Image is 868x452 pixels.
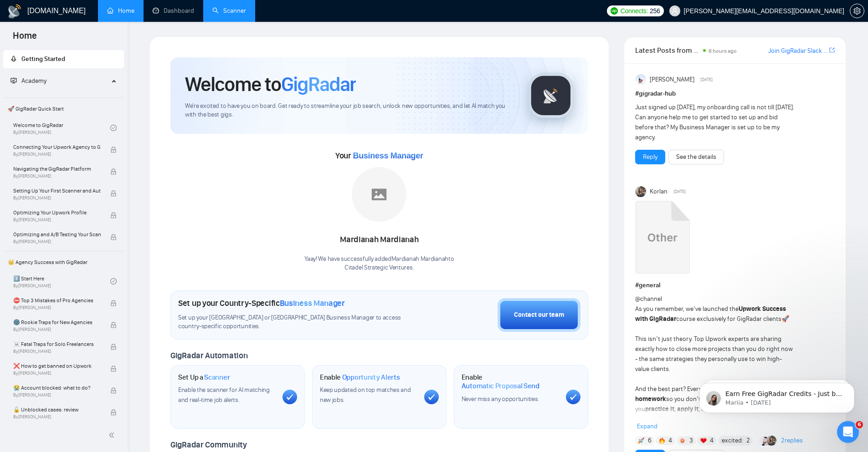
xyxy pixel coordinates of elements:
[13,195,101,201] span: By [PERSON_NAME]
[643,152,657,162] a: Reply
[650,75,694,85] span: [PERSON_NAME]
[108,431,118,440] span: double-left
[320,373,400,382] h1: Enable
[178,298,345,308] h1: Set up your Country-Specific
[498,298,580,332] button: Contact our team
[280,298,345,308] span: Business Manager
[110,212,117,218] span: lock
[672,8,678,14] span: user
[13,305,101,310] span: By [PERSON_NAME]
[635,280,835,290] h1: # general
[650,187,668,197] span: Korlan
[462,381,539,391] span: Automatic Proposal Send
[648,436,652,445] span: 6
[781,315,789,323] span: 🚀
[13,349,101,354] span: By [PERSON_NAME]
[13,173,101,179] span: By [PERSON_NAME]
[635,74,646,85] img: Anisuzzaman Khan
[110,344,117,350] span: lock
[110,190,117,197] span: lock
[514,310,564,320] div: Contact our team
[638,437,644,444] img: 🚀
[4,100,123,118] span: 🚀 GigRadar Quick Start
[13,392,101,398] span: By [PERSON_NAME]
[13,340,101,349] span: ☠️ Fatal Traps for Solo Freelancers
[107,7,134,15] a: homeHome
[13,327,101,332] span: By [PERSON_NAME]
[13,371,101,376] span: By [PERSON_NAME]
[13,271,110,291] a: 1️⃣ Start HereBy[PERSON_NAME]
[13,361,101,371] span: ❌ How to get banned on Upwork
[13,296,101,305] span: ⛔ Top 3 Mistakes of Pro Agencies
[10,56,17,62] span: rocket
[304,232,454,248] div: Mardianah Mardianah
[153,7,194,15] a: dashboardDashboard
[178,386,270,404] span: Enable the scanner for AI matching and real-time job alerts.
[13,152,101,157] span: By [PERSON_NAME]
[829,46,835,55] a: export
[212,7,246,15] a: searchScanner
[850,7,864,15] span: setting
[656,415,663,423] span: ✍️
[13,118,110,138] a: Welcome to GigRadarBy[PERSON_NAME]
[110,300,117,306] span: lock
[635,102,795,142] div: Just signed up [DATE], my onboarding call is not till [DATE]. Can anyone help me to get started t...
[335,151,423,161] span: Your
[611,7,618,15] img: upwork-logo.png
[281,72,356,96] span: GigRadar
[13,208,101,217] span: Optimizing Your Upwork Profile
[13,164,101,173] span: Navigating the GigRadar Platform
[13,414,101,420] span: By [PERSON_NAME]
[353,151,423,160] span: Business Manager
[462,395,539,403] span: Never miss any opportunities.
[462,373,559,391] h1: Enable
[856,421,863,428] span: 6
[304,255,454,272] div: Yaay! We have successfully added Mardianah Mardianah to
[746,436,750,445] span: 2
[13,217,101,223] span: By [PERSON_NAME]
[850,7,864,15] a: setting
[679,437,686,444] img: 💥
[10,77,17,84] span: fund-projection-screen
[13,405,101,414] span: 🔓 Unblocked cases: review
[635,89,835,99] h1: # gigradar-hub
[676,152,716,162] a: See the details
[668,150,724,164] button: See the details
[635,45,700,56] span: Latest Posts from the GigRadar Community
[21,77,46,85] span: Academy
[13,186,101,195] span: Setting Up Your First Scanner and Auto-Bidder
[185,72,356,96] h1: Welcome to
[4,253,123,271] span: 👑 Agency Success with GigRadar
[170,440,247,450] span: GigRadar Community
[650,6,660,16] span: 256
[21,55,65,63] span: Getting Started
[110,322,117,328] span: lock
[13,230,101,239] span: Optimizing and A/B Testing Your Scanner for Better Results
[686,364,868,427] iframe: Intercom notifications message
[635,295,662,303] span: @channel
[110,366,117,372] span: lock
[110,409,117,416] span: lock
[837,421,859,443] iframe: Intercom live chat
[668,436,672,445] span: 4
[13,142,101,152] span: Connecting Your Upwork Agency to GigRadar
[13,383,101,392] span: 😭 Account blocked: what to do?
[700,437,707,444] img: ❤️
[3,50,124,68] li: Getting Started
[637,422,657,430] span: Expand
[110,147,117,153] span: lock
[648,415,656,423] span: 💡
[829,46,835,54] span: export
[7,4,22,19] img: logo
[304,264,454,272] p: Citadel Strategic Ventures .
[110,234,117,240] span: lock
[352,167,406,222] img: placeholder.png
[635,201,690,277] a: Upwork Success with GigRadar.mp4
[635,150,665,164] button: Reply
[710,436,714,445] span: 4
[13,239,101,244] span: By [PERSON_NAME]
